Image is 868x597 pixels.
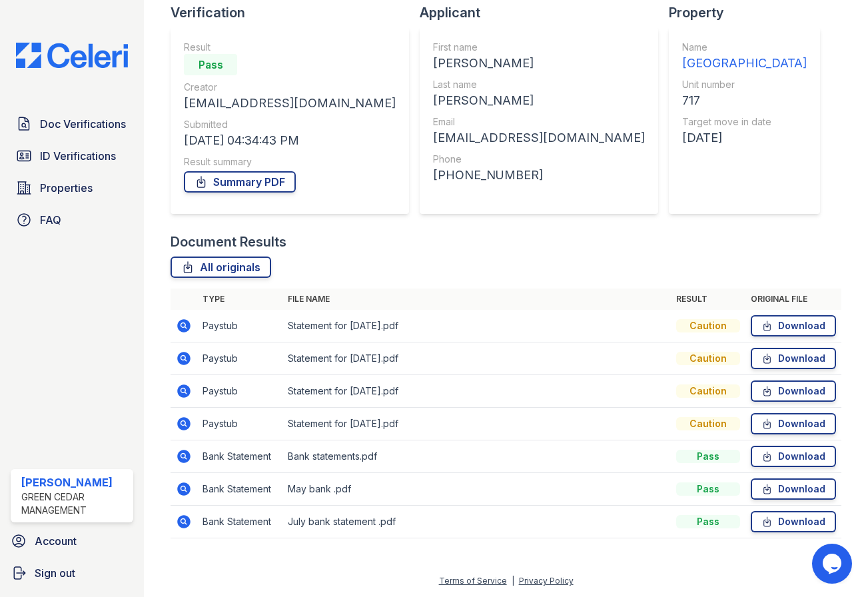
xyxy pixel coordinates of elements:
[682,41,807,54] div: Name
[282,310,671,342] td: Statement for [DATE].pdf
[11,175,133,201] a: Properties
[682,41,807,73] a: Name [GEOGRAPHIC_DATA]
[751,315,836,336] a: Download
[433,129,645,147] div: [EMAIL_ADDRESS][DOMAIN_NAME]
[676,319,740,332] div: Caution
[184,131,396,150] div: [DATE] 04:34:43 PM
[676,384,740,398] div: Caution
[197,473,282,506] td: Bank Statement
[171,233,286,251] div: Document Results
[433,115,645,129] div: Email
[282,473,671,506] td: May bank .pdf
[282,375,671,408] td: Statement for [DATE].pdf
[282,440,671,473] td: Bank statements.pdf
[5,560,139,586] a: Sign out
[433,78,645,91] div: Last name
[676,515,740,528] div: Pass
[21,490,128,517] div: Green Cedar Management
[676,450,740,463] div: Pass
[184,81,396,94] div: Creator
[751,478,836,500] a: Download
[184,171,296,193] a: Summary PDF
[171,3,420,22] div: Verification
[184,54,237,75] div: Pass
[35,565,75,581] span: Sign out
[433,153,645,166] div: Phone
[669,3,831,22] div: Property
[197,310,282,342] td: Paystub
[682,78,807,91] div: Unit number
[40,148,116,164] span: ID Verifications
[197,506,282,538] td: Bank Statement
[35,533,77,549] span: Account
[519,576,574,586] a: Privacy Policy
[11,111,133,137] a: Doc Verifications
[184,94,396,113] div: [EMAIL_ADDRESS][DOMAIN_NAME]
[197,408,282,440] td: Paystub
[282,342,671,375] td: Statement for [DATE].pdf
[282,289,671,310] th: File name
[171,257,271,278] a: All originals
[197,289,282,310] th: Type
[676,352,740,365] div: Caution
[282,506,671,538] td: July bank statement .pdf
[751,511,836,532] a: Download
[184,118,396,131] div: Submitted
[184,155,396,169] div: Result summary
[11,143,133,169] a: ID Verifications
[197,375,282,408] td: Paystub
[745,289,841,310] th: Original file
[671,289,745,310] th: Result
[751,380,836,402] a: Download
[751,446,836,467] a: Download
[433,41,645,54] div: First name
[433,91,645,110] div: [PERSON_NAME]
[5,528,139,554] a: Account
[282,408,671,440] td: Statement for [DATE].pdf
[676,417,740,430] div: Caution
[682,129,807,147] div: [DATE]
[40,116,126,132] span: Doc Verifications
[197,342,282,375] td: Paystub
[40,180,93,196] span: Properties
[21,474,128,490] div: [PERSON_NAME]
[11,207,133,233] a: FAQ
[682,91,807,110] div: 717
[439,576,507,586] a: Terms of Service
[184,41,396,54] div: Result
[682,115,807,129] div: Target move in date
[433,54,645,73] div: [PERSON_NAME]
[682,54,807,73] div: [GEOGRAPHIC_DATA]
[40,212,61,228] span: FAQ
[197,440,282,473] td: Bank Statement
[676,482,740,496] div: Pass
[433,166,645,185] div: [PHONE_NUMBER]
[751,413,836,434] a: Download
[812,544,855,584] iframe: chat widget
[751,348,836,369] a: Download
[420,3,669,22] div: Applicant
[5,43,139,68] img: CE_Logo_Blue-a8612792a0a2168367f1c8372b55b34899dd931a85d93a1a3d3e32e68fde9ad4.png
[512,576,514,586] div: |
